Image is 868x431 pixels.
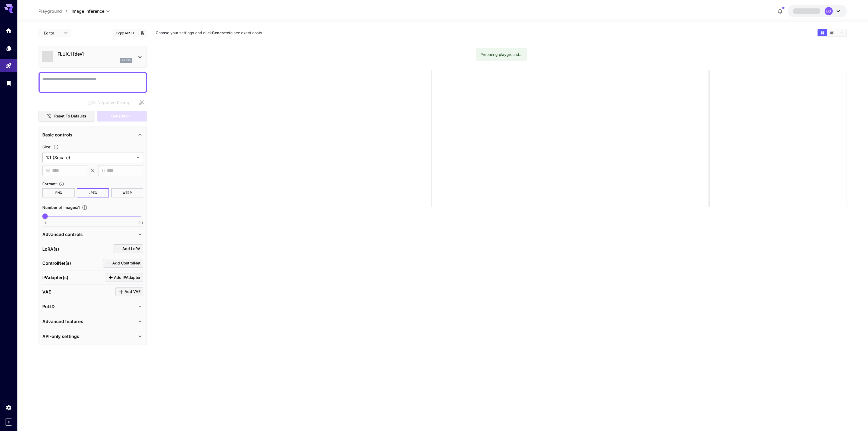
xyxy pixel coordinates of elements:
[42,300,143,313] div: PuLID
[122,245,141,252] span: Add LoRA
[87,99,136,106] span: Negative prompts are not compatible with the selected model.
[113,29,137,37] button: Copy AIR ID
[42,303,55,310] p: PuLID
[42,205,80,210] span: Number of images : 1
[57,181,66,187] button: Choose the file format for the output image.
[5,27,12,34] div: Home
[72,8,104,14] span: Image Inference
[42,228,143,241] div: Advanced controls
[115,287,143,296] button: Click to add VAE
[102,168,105,174] span: H
[80,205,90,210] button: Specify how many images to generate in a single request. Each image generation will be charged se...
[825,7,833,15] div: DS
[42,231,83,238] p: Advanced controls
[122,59,131,62] p: flux1d
[156,30,263,35] span: Choose your settings and click to see exact costs.
[42,330,143,343] div: API-only settings
[817,29,847,37] div: Show images in grid viewShow images in video viewShow images in list view
[39,111,95,122] button: Reset to defaults
[58,51,132,57] p: FLUX.1 [dev]
[51,144,61,150] button: Adjust the dimensions of the generated image by specifying its width and height in pixels, or sel...
[113,244,143,253] button: Click to add LoRA
[44,30,61,36] span: Editor
[42,128,143,141] div: Basic controls
[39,8,62,14] a: Playground
[138,220,143,226] span: 20
[5,62,12,69] div: Playground
[125,288,141,295] span: Add VAE
[837,29,846,36] button: Show images in list view
[42,315,143,328] div: Advanced features
[44,220,46,226] span: 1
[42,49,143,65] div: FLUX.1 [dev]flux1d
[111,188,143,197] button: WEBP
[42,188,75,197] button: PNG
[42,246,59,252] p: LoRA(s)
[97,99,132,106] span: Negative Prompt
[827,29,837,36] button: Show images in video view
[46,168,50,174] span: W
[42,274,68,281] p: IPAdapter(s)
[42,318,83,325] p: Advanced features
[480,50,522,59] div: Preparing playground...
[114,274,141,281] span: Add IPAdapter
[788,5,847,17] button: DS
[5,419,12,426] button: Expand sidebar
[42,289,51,295] p: VAE
[5,404,12,411] div: Settings
[42,333,79,340] p: API-only settings
[77,188,109,197] button: JPEG
[42,145,51,149] span: Size :
[112,260,141,267] span: Add ControlNet
[105,273,143,282] button: Click to add IPAdapter
[818,29,827,36] button: Show images in grid view
[42,181,57,186] span: Format :
[140,30,145,36] button: Add to library
[5,80,12,87] div: Library
[42,260,71,266] p: ControlNet(s)
[103,259,143,268] button: Click to add ControlNet
[5,45,12,52] div: Models
[212,30,229,35] b: Generate
[46,154,135,161] span: 1:1 (Square)
[39,8,72,14] nav: breadcrumb
[42,132,72,138] p: Basic controls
